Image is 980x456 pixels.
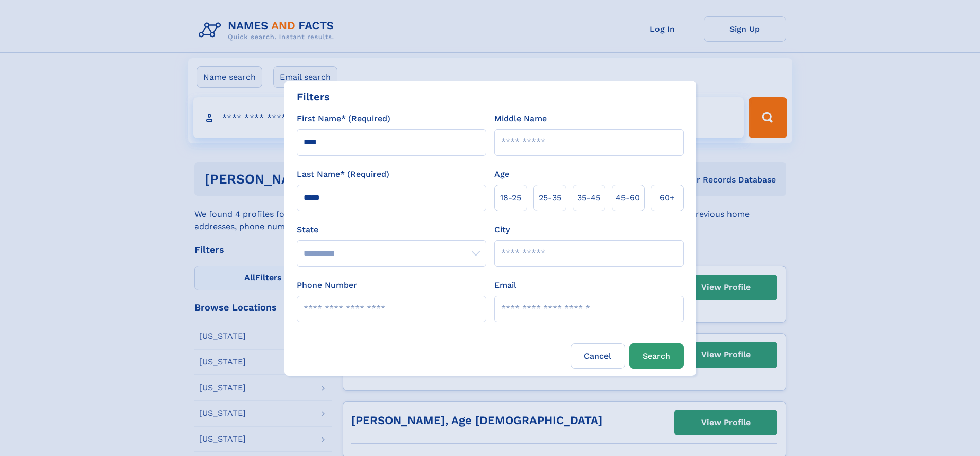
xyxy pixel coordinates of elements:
button: Search [629,343,684,369]
label: Middle Name [494,113,547,125]
label: Phone Number [297,279,357,291]
label: Age [494,168,509,180]
span: 25‑35 [539,192,561,204]
span: 45‑60 [616,192,640,204]
label: Cancel [571,343,625,369]
label: City [494,224,510,236]
label: First Name* (Required) [297,113,390,125]
span: 35‑45 [577,192,600,204]
label: State [297,224,486,236]
label: Last Name* (Required) [297,168,389,180]
span: 60+ [660,192,675,204]
div: Filters [297,89,330,104]
label: Email [494,279,516,291]
span: 18‑25 [500,192,521,204]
